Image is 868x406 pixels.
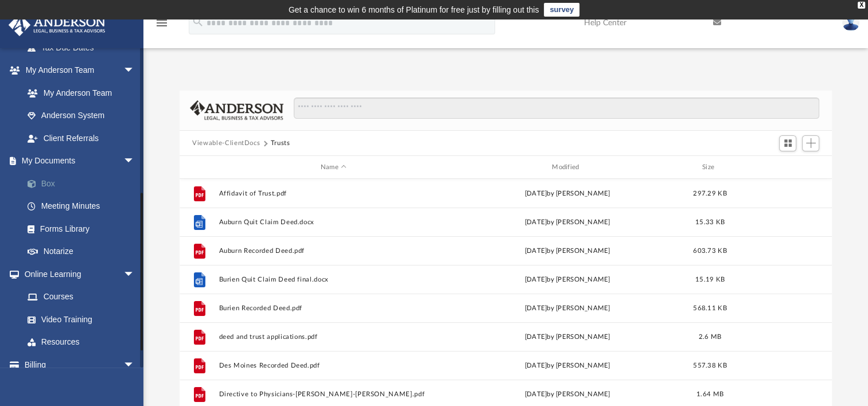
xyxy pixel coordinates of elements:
[155,22,169,30] a: menu
[695,219,725,225] span: 15.33 KB
[842,14,859,31] img: User Pic
[8,353,152,376] a: Billingarrow_drop_down
[453,361,682,371] div: [DATE] by [PERSON_NAME]
[693,362,726,369] span: 557.38 KB
[16,217,146,240] a: Forms Library
[858,2,865,9] div: close
[16,240,152,263] a: Notarize
[8,150,152,173] a: My Documentsarrow_drop_down
[219,304,448,312] button: Burien Recorded Deed.pdf
[219,190,448,197] button: Affidavit of Trust.pdf
[219,276,448,283] button: Burien Quit Claim Deed final.docx
[693,305,726,311] span: 568.11 KB
[219,333,448,341] button: deed and trust applications.pdf
[219,362,448,369] button: Des Moines Recorded Deed.pdf
[8,263,146,286] a: Online Learningarrow_drop_down
[695,276,725,283] span: 15.19 KB
[453,189,682,199] div: [DATE] by [PERSON_NAME]
[544,3,579,17] a: survey
[687,162,733,173] div: Size
[219,218,448,226] button: Auburn Quit Claim Deed.docx
[5,14,109,36] img: Anderson Advisors Platinum Portal
[185,162,213,173] div: id
[453,217,682,228] div: [DATE] by [PERSON_NAME]
[802,135,819,151] button: Add
[192,15,204,28] i: search
[453,332,682,342] div: [DATE] by [PERSON_NAME]
[16,195,152,218] a: Meeting Minutes
[123,59,146,83] span: arrow_drop_down
[453,162,682,173] div: Modified
[123,263,146,286] span: arrow_drop_down
[123,353,146,377] span: arrow_drop_down
[16,127,146,150] a: Client Referrals
[123,150,146,173] span: arrow_drop_down
[219,162,448,173] div: Name
[779,135,796,151] button: Switch to Grid View
[738,162,818,173] div: id
[8,59,146,82] a: My Anderson Teamarrow_drop_down
[16,81,141,104] a: My Anderson Team
[16,104,146,127] a: Anderson System
[696,391,723,397] span: 1.64 MB
[453,303,682,314] div: [DATE] by [PERSON_NAME]
[219,247,448,255] button: Auburn Recorded Deed.pdf
[453,246,682,256] div: [DATE] by [PERSON_NAME]
[16,172,152,195] a: Box
[16,308,141,331] a: Video Training
[693,248,726,254] span: 603.73 KB
[453,389,682,400] div: [DATE] by [PERSON_NAME]
[192,138,260,149] button: Viewable-ClientDocs
[294,97,819,119] input: Search files and folders
[155,16,169,30] i: menu
[289,3,539,17] div: Get a chance to win 6 months of Platinum for free just by filling out this
[219,391,448,398] button: Directive to Physicians-[PERSON_NAME]-[PERSON_NAME].pdf
[693,190,726,197] span: 297.29 KB
[453,275,682,285] div: [DATE] by [PERSON_NAME]
[699,334,722,340] span: 2.6 MB
[271,138,290,149] button: Trusts
[16,331,146,354] a: Resources
[16,286,146,309] a: Courses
